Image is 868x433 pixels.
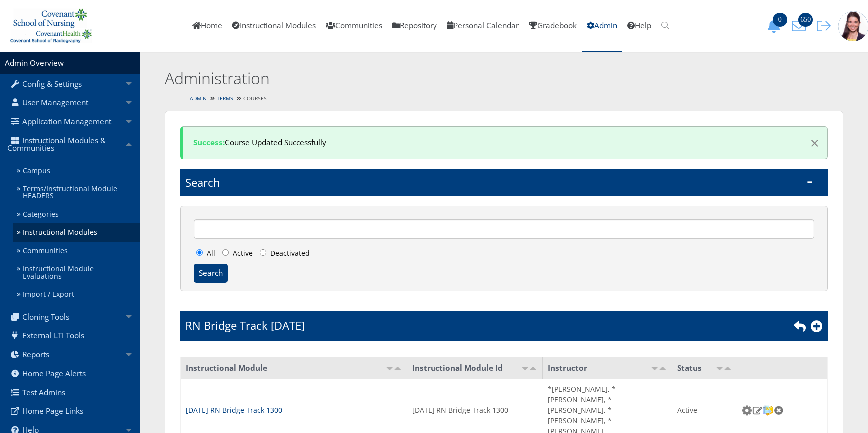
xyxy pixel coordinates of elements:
button: Dismiss alert [800,135,819,151]
a: Campus [13,162,140,180]
span: × [810,132,819,153]
img: asc.png [521,367,529,370]
a: 650 [788,20,813,31]
span: 650 [798,13,813,27]
a: Terms [217,95,233,102]
span: 0 [773,13,787,27]
i: Return To Terms [794,320,806,332]
img: desc.png [529,367,537,370]
a: Admin Overview [5,58,64,68]
label: Active [220,247,255,264]
h1: RN Bridge Track [DATE] [185,318,305,333]
img: asc.png [386,367,394,370]
td: Instructional Module Id [407,357,543,379]
strong: Success: [193,137,225,148]
img: desc.png [394,367,402,370]
a: [DATE] RN Bridge Track 1300 [186,405,282,415]
span: - [807,174,813,186]
td: Status [672,357,737,379]
a: Instructional Module Evaluations [13,260,140,285]
a: Communities [13,242,140,260]
label: All [194,247,218,264]
img: asc.png [651,367,659,370]
input: All [196,249,203,256]
img: asc.png [716,367,724,370]
input: Search [194,264,228,283]
img: desc.png [724,367,732,370]
h2: Administration [165,67,692,90]
td: Instructor [543,357,672,379]
img: Export [763,405,773,416]
input: Deactivated [260,249,266,256]
button: 0 [763,19,788,33]
div: Courses [165,92,843,105]
img: Delete [773,406,784,415]
i: Add New [811,320,823,332]
button: 650 [788,19,813,33]
a: Terms/Instructional Module HEADERS [13,180,140,205]
a: Admin [190,95,207,102]
input: Active [222,249,229,256]
img: Edit [752,406,763,415]
h1: Search [180,169,828,196]
a: Import / Export [13,285,140,304]
a: 0 [763,20,788,31]
label: Deactivated [257,247,312,264]
a: Categories [13,205,140,224]
img: desc.png [659,367,667,370]
div: Course Updated Successfully [180,126,828,160]
img: Manage [742,405,752,416]
td: Instructional Module [181,357,407,379]
img: 1943_125_125.jpg [838,11,868,41]
a: Instructional Modules [13,223,140,242]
